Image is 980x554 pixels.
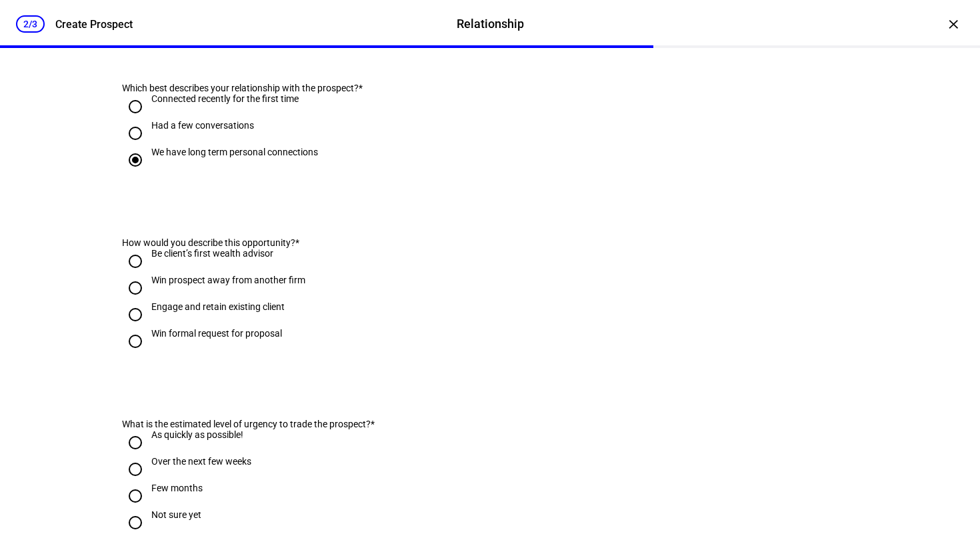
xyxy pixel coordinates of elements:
div: Be client’s first wealth advisor [151,248,273,259]
div: Relationship [457,15,524,33]
div: 2/3 [16,15,45,33]
div: Connected recently for the first time [151,93,299,104]
div: Engage and retain existing client [151,301,285,312]
div: Had a few conversations [151,120,254,131]
div: Create Prospect [55,18,133,31]
div: Win formal request for proposal [151,328,282,339]
div: Not sure yet [151,509,201,520]
div: Few months [151,483,203,493]
span: Which best describes your relationship with the prospect? [122,83,359,93]
div: × [943,13,964,35]
span: How would you describe this opportunity? [122,237,295,248]
span: What is the estimated level of urgency to trade the prospect? [122,419,371,429]
div: Win prospect away from another firm [151,275,305,285]
div: As quickly as possible! [151,429,243,440]
div: Over the next few weeks [151,456,251,467]
div: We have long term personal connections [151,147,318,157]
